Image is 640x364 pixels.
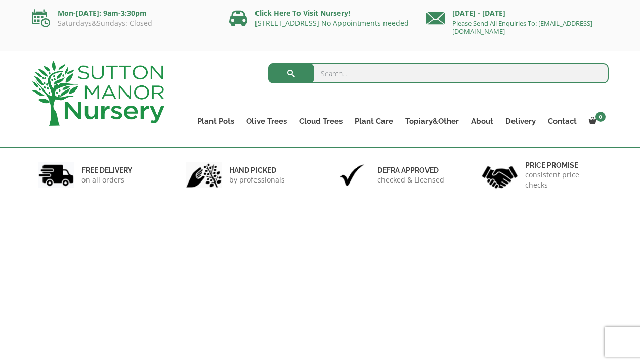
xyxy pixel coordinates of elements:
p: checked & Licensed [377,175,444,185]
a: Olive Trees [240,114,293,128]
p: [DATE] - [DATE] [426,7,609,19]
h6: FREE DELIVERY [81,166,132,175]
a: Contact [542,114,583,128]
a: Click Here To Visit Nursery! [255,8,350,18]
a: [STREET_ADDRESS] No Appointments needed [255,18,409,28]
a: Topiary&Other [399,114,465,128]
h6: Price promise [525,161,602,170]
h6: Defra approved [377,166,444,175]
p: consistent price checks [525,170,602,190]
input: Search... [268,63,609,83]
img: logo [32,61,164,126]
img: 4.jpg [482,160,518,191]
img: 3.jpg [334,162,370,188]
span: 0 [595,112,606,122]
p: Saturdays&Sundays: Closed [32,19,214,27]
p: Mon-[DATE]: 9am-3:30pm [32,7,214,19]
h6: hand picked [229,166,285,175]
img: 2.jpg [186,162,222,188]
a: Plant Pots [191,114,240,128]
a: Plant Care [349,114,399,128]
a: Cloud Trees [293,114,349,128]
a: 0 [583,114,609,128]
a: Delivery [499,114,542,128]
a: Please Send All Enquiries To: [EMAIL_ADDRESS][DOMAIN_NAME] [452,19,592,36]
a: About [465,114,499,128]
img: 1.jpg [38,162,74,188]
p: on all orders [81,175,132,185]
p: by professionals [229,175,285,185]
